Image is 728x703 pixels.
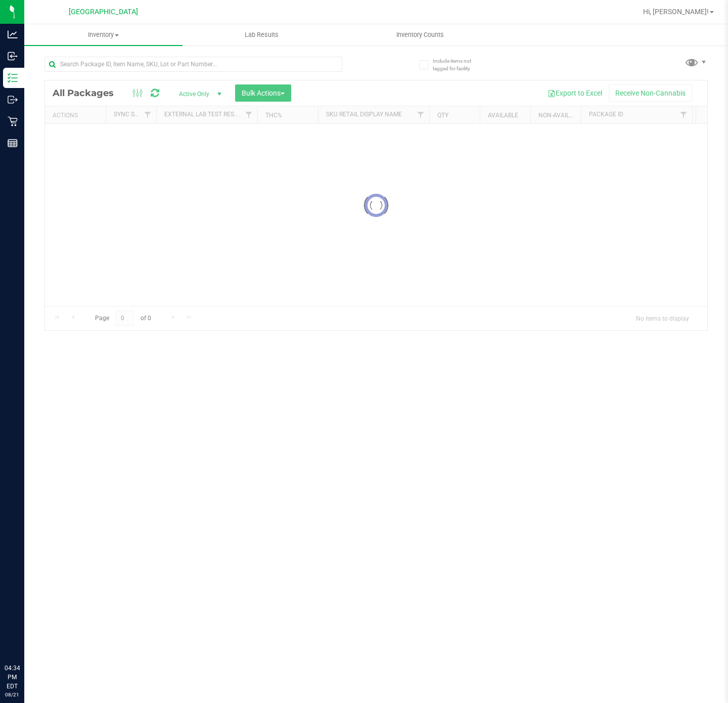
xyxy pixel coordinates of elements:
a: Inventory Counts [341,24,499,46]
inline-svg: Analytics [8,29,18,39]
inline-svg: Reports [8,138,18,148]
a: Inventory [24,24,183,46]
input: Search Package ID, Item Name, SKU, Lot or Part Number... [44,57,342,72]
p: 04:34 PM EDT [5,664,20,691]
span: Include items not tagged for facility [433,57,483,72]
inline-svg: Inbound [8,51,18,61]
span: Lab Results [231,30,292,39]
inline-svg: Outbound [8,95,18,105]
span: Inventory [24,30,183,39]
span: Hi, [PERSON_NAME]! [643,8,709,16]
span: Inventory Counts [383,30,458,39]
inline-svg: Retail [8,116,18,126]
span: [GEOGRAPHIC_DATA] [69,8,138,16]
p: 08/21 [5,691,20,698]
a: Lab Results [183,24,341,46]
inline-svg: Inventory [8,73,18,83]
